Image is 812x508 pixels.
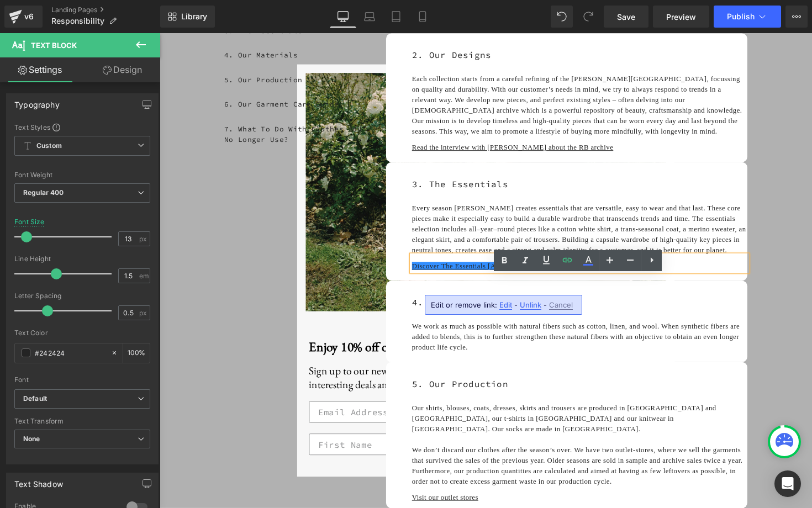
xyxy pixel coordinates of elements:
span: Edit or remove link: [431,300,497,309]
a: 4. Our Materials [66,18,141,27]
h1: 3. The Essentials [259,149,602,160]
button: Publish [714,6,781,28]
button: Undo [551,6,573,28]
b: None [23,435,40,443]
span: Cancel [549,300,573,310]
button: Redo [577,6,599,28]
a: Preview [653,6,709,28]
p: Every season [PERSON_NAME] creates essentials that are versatile, easy to wear and that last. The... [259,173,602,227]
a: New Library [160,6,215,28]
span: px [139,309,149,316]
span: px [139,235,149,242]
span: Preview [666,11,696,23]
a: 7. What To Do With Clothes You No Longer Use? [66,93,207,114]
div: Text Shadow [14,473,63,489]
i: Default [23,394,47,404]
a: Landing Pages [51,6,160,14]
p: We don’t discard our clothes after the season’s over. We have two outlet-stores, where we sell th... [259,421,602,464]
a: Laptop [356,6,383,28]
a: v6 [4,6,43,28]
div: Text Color [14,329,150,337]
span: - [514,300,518,309]
h1: 5. Our Production [259,353,602,365]
a: Tablet [383,6,409,28]
button: More [785,6,808,28]
a: Design [82,57,162,82]
input: Color [35,347,106,359]
span: em [139,272,149,279]
span: Publish [727,12,755,21]
h1: 4. Our Materials [259,270,602,282]
div: Font Weight [14,171,150,179]
p: Our shirts, blouses, coats, dresses, skirts and trousers are produced in [GEOGRAPHIC_DATA] and [G... [259,378,602,411]
span: Text Block [31,41,77,50]
span: Save [617,11,635,23]
a: Read the interview with [PERSON_NAME] about the RB archive [259,113,465,121]
div: Open Intercom Messenger [774,470,801,497]
a: Desktop [330,6,356,28]
b: Regular 400 [23,188,64,197]
h1: 2. Our Designs [259,17,602,28]
span: Responsibility [51,17,104,25]
span: Unlink [520,300,541,310]
a: 6. Our Garment Care Guide [66,68,184,77]
b: Custom [36,141,62,151]
span: - [544,300,547,309]
div: Text Styles [14,123,150,131]
a: Visit our outlet stores [259,471,326,479]
div: Typography [14,94,60,109]
p: We work as much as possible with natural fibers such as cotton, linen, and wool. When synthetic f... [259,295,602,327]
a: 5. Our Production [66,43,146,52]
a: Discover The Essentials [AW25] [259,234,361,242]
div: Font Size [14,218,45,226]
div: Letter Spacing [14,292,150,300]
a: Mobile [409,6,436,28]
p: Each collection starts from a careful refining of the [PERSON_NAME][GEOGRAPHIC_DATA], focussing o... [259,41,602,106]
span: Edit [499,300,512,310]
div: % [123,343,150,363]
div: Line Height [14,255,150,263]
span: Library [181,12,207,22]
div: Text Transform [14,417,150,425]
div: Font [14,376,150,384]
div: v6 [22,9,36,24]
